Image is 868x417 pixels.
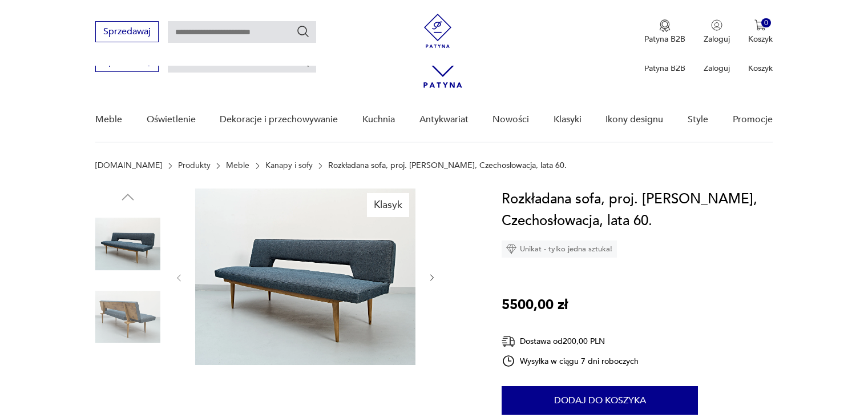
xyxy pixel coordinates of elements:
[95,161,162,170] a: [DOMAIN_NAME]
[502,334,639,348] div: Dostawa od 200,00 PLN
[506,244,516,254] img: Ikona diamentu
[644,63,685,74] p: Patyna B2B
[748,19,773,45] button: 0Koszyk
[419,98,469,142] a: Antykwariat
[328,161,567,170] p: Rozkładana sofa, proj. [PERSON_NAME], Czechosłowacja, lata 60.
[605,98,663,142] a: Ikony designu
[95,58,159,66] a: Sprzedawaj
[554,98,582,142] a: Klasyki
[748,63,773,74] p: Koszyk
[226,161,249,170] a: Meble
[95,98,122,142] a: Meble
[265,161,313,170] a: Kanapy i sofy
[95,21,159,42] button: Sprzedawaj
[147,98,196,142] a: Oświetlenie
[711,19,722,31] img: Ikonka użytkownika
[644,34,685,45] p: Patyna B2B
[754,19,766,31] img: Ikona koszyka
[733,98,773,142] a: Promocje
[502,240,617,258] div: Unikat - tylko jedna sztuka!
[502,354,639,368] div: Wysyłka w ciągu 7 dni roboczych
[502,334,515,348] img: Ikona dostawy
[362,98,395,142] a: Kuchnia
[659,19,671,32] img: Ikona medalu
[502,294,568,316] p: 5500,00 zł
[644,19,685,45] a: Ikona medaluPatyna B2B
[492,98,529,142] a: Nowości
[95,29,159,37] a: Sprzedawaj
[688,98,708,142] a: Style
[748,34,773,45] p: Koszyk
[220,98,338,142] a: Dekoracje i przechowywanie
[704,63,730,74] p: Zaloguj
[367,193,409,217] div: Klasyk
[644,19,685,45] button: Patyna B2B
[178,161,211,170] a: Produkty
[704,34,730,45] p: Zaloguj
[704,19,730,45] button: Zaloguj
[296,25,310,38] button: Szukaj
[95,284,160,350] img: Zdjęcie produktu Rozkładana sofa, proj. M. Navratil, Czechosłowacja, lata 60.
[195,189,415,365] img: Zdjęcie produktu Rozkładana sofa, proj. M. Navratil, Czechosłowacja, lata 60.
[421,14,455,48] img: Patyna - sklep z meblami i dekoracjami vintage
[502,386,698,415] button: Dodaj do koszyka
[502,189,773,232] h1: Rozkładana sofa, proj. [PERSON_NAME], Czechosłowacja, lata 60.
[95,211,160,276] img: Zdjęcie produktu Rozkładana sofa, proj. M. Navratil, Czechosłowacja, lata 60.
[761,18,771,28] div: 0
